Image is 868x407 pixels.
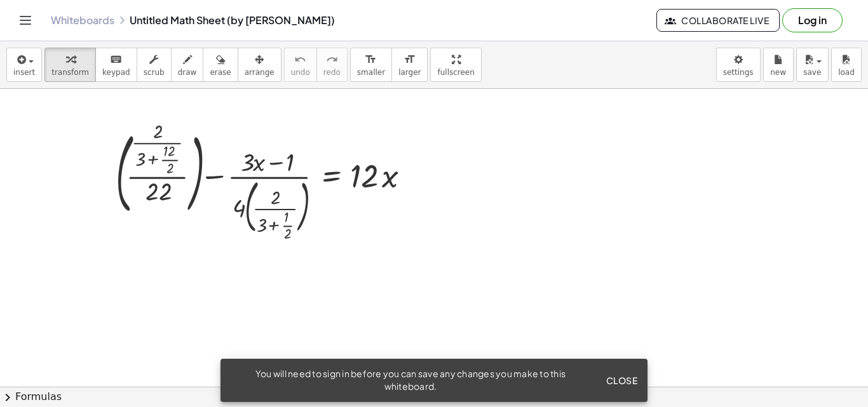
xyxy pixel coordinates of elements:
[137,48,172,82] button: scrub
[51,68,89,77] span: transform
[203,48,238,82] button: erase
[6,48,42,82] button: insert
[437,68,474,77] span: fullscreen
[365,52,377,67] i: format_size
[144,68,165,77] span: scrub
[667,15,769,26] span: Collaborate Live
[245,68,275,77] span: arrange
[656,9,780,32] button: Collaborate Live
[796,48,829,82] button: save
[398,68,421,77] span: larger
[770,68,786,77] span: new
[803,68,821,77] span: save
[291,68,310,77] span: undo
[13,68,35,77] span: insert
[323,68,341,77] span: redo
[210,68,231,77] span: erase
[15,10,36,30] button: Toggle navigation
[238,48,281,82] button: arrange
[782,8,843,32] button: Log in
[316,48,348,82] button: redoredo
[95,48,137,82] button: keyboardkeypad
[110,52,122,67] i: keyboard
[171,48,204,82] button: draw
[403,52,416,67] i: format_size
[350,48,392,82] button: format_sizesmaller
[391,48,428,82] button: format_sizelarger
[430,48,481,82] button: fullscreen
[326,52,338,67] i: redo
[606,375,637,386] span: Close
[231,368,590,393] div: You will need to sign in before you can save any changes you make to this whiteboard.
[831,48,862,82] button: load
[44,48,96,82] button: transform
[716,48,761,82] button: settings
[763,48,794,82] button: new
[294,52,306,67] i: undo
[51,14,114,27] a: Whiteboards
[600,369,642,392] button: Close
[102,68,130,77] span: keypad
[723,68,754,77] span: settings
[284,48,317,82] button: undoundo
[178,68,197,77] span: draw
[838,68,855,77] span: load
[357,68,385,77] span: smaller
